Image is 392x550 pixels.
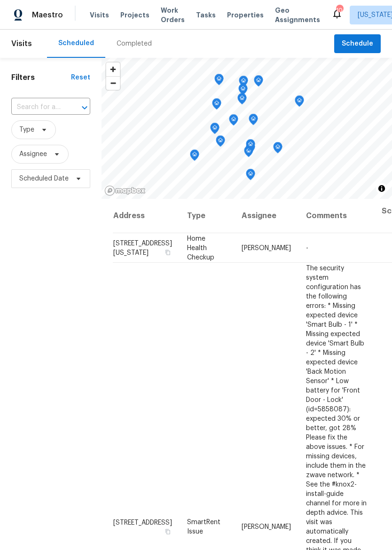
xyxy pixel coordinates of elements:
span: Scheduled Date [19,174,69,183]
div: Completed [117,39,152,48]
button: Zoom out [106,76,120,90]
span: Toggle attribution [379,183,384,194]
th: Type [180,199,234,233]
input: Search for an address... [11,100,64,115]
button: Copy Address [164,527,172,535]
span: Properties [227,10,264,20]
span: Work Orders [161,6,185,24]
div: Map marker [237,93,247,108]
div: Map marker [214,74,224,88]
span: Type [19,125,34,134]
div: Map marker [238,84,248,98]
div: Map marker [239,76,248,90]
div: Map marker [229,114,238,129]
div: Map marker [216,135,225,150]
span: Visits [11,33,32,54]
span: Schedule [342,38,373,50]
a: Mapbox homepage [104,185,146,196]
div: Scheduled [58,39,94,48]
div: Map marker [273,142,282,157]
button: Copy Address [164,248,172,256]
th: Assignee [234,199,298,233]
div: Map marker [246,139,255,154]
div: Map marker [254,75,263,90]
div: Map marker [210,123,220,137]
h1: Filters [11,73,71,82]
div: Map marker [295,95,304,110]
th: Address [113,199,180,233]
span: - [306,244,308,251]
div: 10 [336,6,343,15]
span: [STREET_ADDRESS] [113,519,172,526]
span: [PERSON_NAME] [242,244,291,251]
div: Map marker [190,149,199,164]
span: Assignee [19,149,47,159]
span: SmartRent Issue [187,519,220,534]
div: Map marker [249,114,258,128]
span: Maestro [32,10,63,20]
th: Comments [298,199,374,233]
span: Projects [120,10,149,20]
button: Open [78,101,91,114]
span: [PERSON_NAME] [242,523,291,530]
span: Tasks [196,12,216,18]
span: Visits [90,10,109,20]
div: Map marker [212,98,221,113]
div: Reset [71,73,90,82]
button: Zoom in [106,63,120,76]
span: Home Health Checkup [187,235,214,260]
div: Map marker [246,169,255,183]
button: Schedule [334,34,381,54]
span: [STREET_ADDRESS][US_STATE] [113,240,172,256]
span: Geo Assignments [275,6,320,24]
button: Toggle attribution [376,183,387,194]
div: Map marker [244,146,253,160]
